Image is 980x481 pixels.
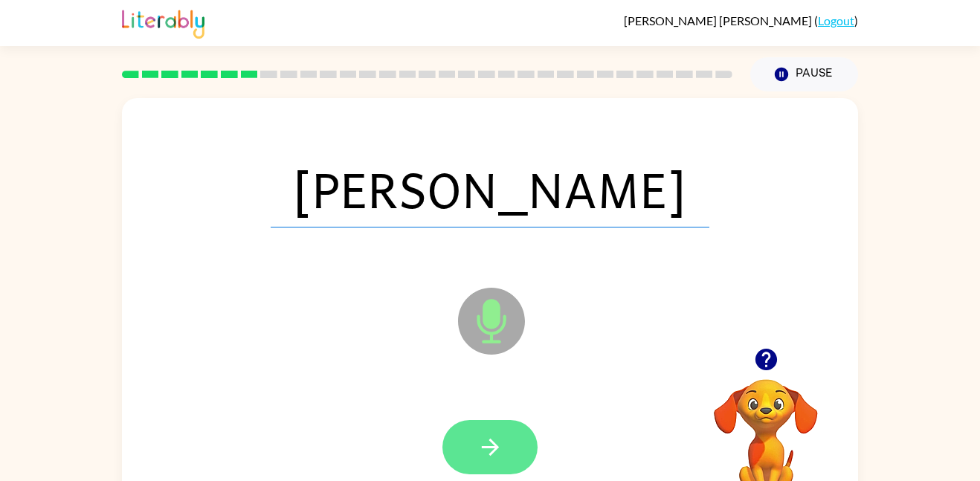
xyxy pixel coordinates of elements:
[750,57,858,91] button: Pause
[818,13,854,28] a: Logout
[624,13,858,28] div: ( )
[122,6,204,39] img: Literably
[271,150,709,227] span: [PERSON_NAME]
[624,13,814,28] span: [PERSON_NAME] [PERSON_NAME]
